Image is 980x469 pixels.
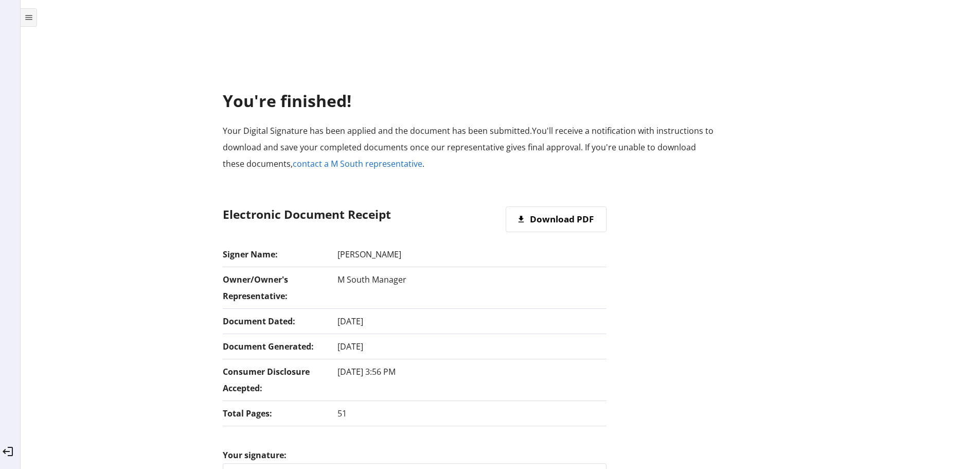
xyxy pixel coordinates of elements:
dt: Owner/Owner's Representative: [223,267,338,309]
dt: Total Pages: [223,401,338,426]
dt: Document Dated: [223,309,338,334]
h1: You're finished! [223,90,799,112]
mat-icon: get_app [516,215,526,224]
dd: [DATE] [337,309,607,334]
dd: M South Manager [337,267,607,309]
dt: Consumer Disclosure Accepted: [223,359,338,401]
dd: [DATE] [337,334,607,359]
dd: [PERSON_NAME] [337,242,607,267]
span: Download PDF [530,207,594,232]
button: Download PDF [506,206,607,232]
dd: 51 [337,401,607,426]
dd: [DATE] 3:56 PM [337,359,607,401]
p: Your Digital Signature has been applied and the document has been submitted. [223,123,717,172]
span: You'll receive a notification with instructions to download and save your completed documents onc... [223,125,714,169]
a: contact a M South representative [293,158,422,169]
mat-icon: menu [24,13,33,22]
mat-icon: logout [2,445,14,458]
dt: Document Generated: [223,334,338,359]
h2: Electronic Document Receipt [223,206,607,232]
h4: Your signature: [223,447,607,463]
dt: Signer Name: [223,242,338,267]
button: Toggle menu [21,8,37,27]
